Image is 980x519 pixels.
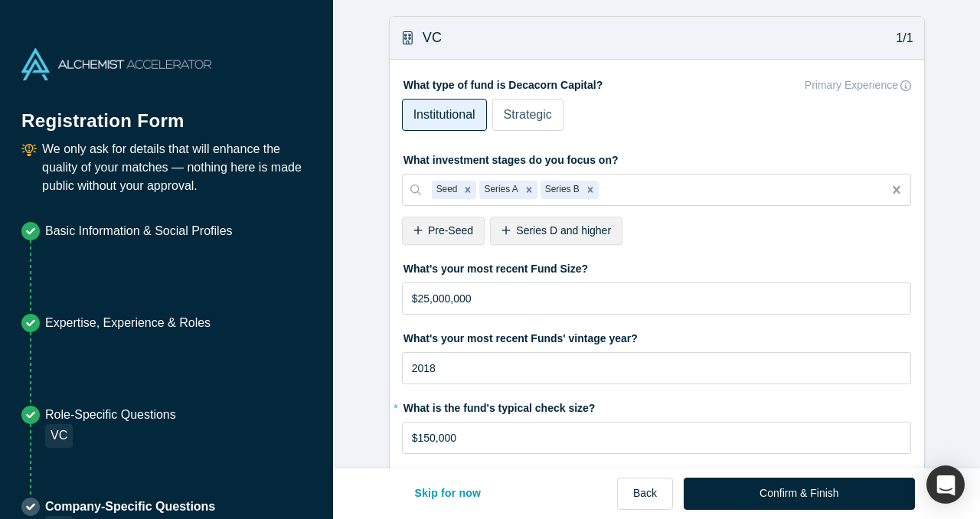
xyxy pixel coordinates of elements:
[521,181,537,199] div: Remove Series A
[428,224,473,237] span: Pre-Seed
[888,29,913,47] p: 1/1
[402,395,912,416] label: What is the fund's typical check size?
[402,282,912,315] input: $
[21,48,211,80] img: Alchemist Accelerator Logo
[413,108,475,121] span: Institutional
[805,77,898,93] p: Primary Experience
[402,217,485,245] div: Pre-Seed
[490,217,622,245] div: Series D and higher
[402,352,912,384] input: YYYY
[617,478,673,510] button: Back
[582,181,599,199] div: Remove Series B
[45,222,233,240] p: Basic Information & Social Profiles
[661,465,912,486] label: Fund’s Max check size
[402,256,912,277] label: What's your most recent Fund Size?
[399,478,498,510] button: Skip for now
[402,72,912,93] label: What type of fund is Decacorn Capital?
[21,91,312,135] h1: Registration Form
[459,181,476,199] div: Remove Seed
[423,28,443,48] h3: VC
[45,406,176,424] p: Role-Specific Questions
[402,325,912,347] label: What's your most recent Funds' vintage year?
[42,140,312,195] p: We only ask for details that will enhance the quality of your matches — nothing here is made publ...
[45,314,211,332] p: Expertise, Experience & Roles
[402,465,653,486] label: Fund’s Min check size
[402,147,912,168] label: What investment stages do you focus on?
[45,424,73,448] div: VC
[479,181,520,199] div: Series A
[504,108,552,121] span: Strategic
[684,478,914,510] button: Confirm & Finish
[541,181,582,199] div: Series B
[402,422,912,454] input: $
[516,224,611,237] span: Series D and higher
[432,181,460,199] div: Seed
[45,498,215,516] p: Company-Specific Questions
